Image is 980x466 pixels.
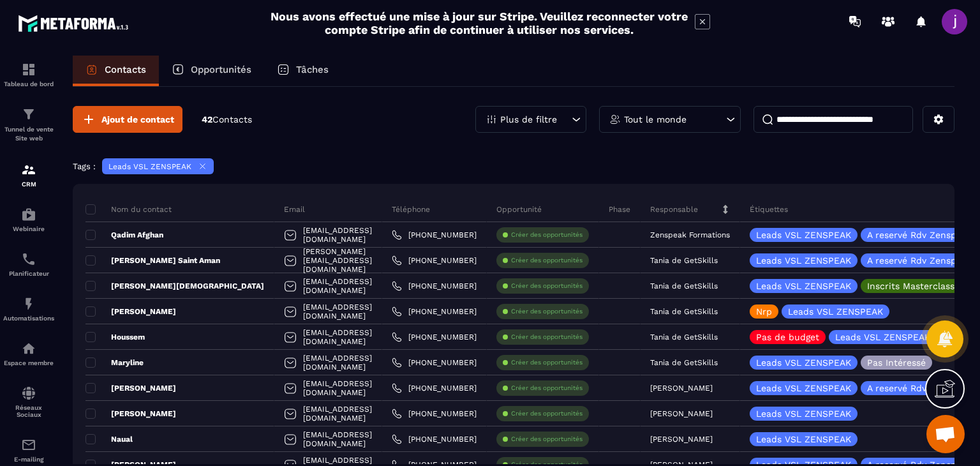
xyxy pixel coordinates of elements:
[3,153,54,197] a: formationformationCRM
[392,281,477,291] a: [PHONE_NUMBER]
[500,115,557,124] p: Plus de filtre
[392,357,477,368] a: [PHONE_NUMBER]
[392,383,477,393] a: [PHONE_NUMBER]
[650,409,713,418] p: [PERSON_NAME]
[3,181,54,188] p: CRM
[3,315,54,322] p: Automatisations
[85,409,176,419] p: [PERSON_NAME]
[750,204,788,214] p: Étiquettes
[867,282,954,290] p: Inscrits Masterclass
[650,358,718,367] p: Tania de GetSkills
[21,296,36,312] img: automations
[21,252,36,267] img: scheduler
[296,64,329,75] p: Tâches
[3,225,54,232] p: Webinaire
[756,435,851,444] p: Leads VSL ZENSPEAK
[101,113,174,126] span: Ajout de contact
[18,11,133,35] img: logo
[511,358,583,367] p: Créer des opportunités
[511,384,583,393] p: Créer des opportunités
[3,52,54,97] a: formationformationTableau de bord
[511,409,583,418] p: Créer des opportunités
[867,358,926,367] p: Pas Intéressé
[85,306,176,317] p: [PERSON_NAME]
[212,114,252,124] span: Contacts
[756,409,851,418] p: Leads VSL ZENSPEAK
[926,415,965,453] div: Ouvrir le chat
[392,255,477,266] a: [PHONE_NUMBER]
[85,357,144,368] p: Maryline
[624,115,687,124] p: Tout le monde
[511,307,583,316] p: Créer des opportunités
[3,456,54,463] p: E-mailing
[3,242,54,287] a: schedulerschedulerPlanificateur
[3,125,54,143] p: Tunnel de vente Site web
[21,107,36,122] img: formation
[85,434,133,444] p: Naual
[392,332,477,342] a: [PHONE_NUMBER]
[650,435,713,444] p: [PERSON_NAME]
[788,307,883,316] p: Leads VSL ZENSPEAK
[105,64,146,75] p: Contacts
[3,376,54,428] a: social-networksocial-networkRéseaux Sociaux
[85,281,264,291] p: [PERSON_NAME][DEMOGRAPHIC_DATA]
[650,384,713,393] p: [PERSON_NAME]
[756,256,851,265] p: Leads VSL ZENSPEAK
[3,197,54,242] a: automationsautomationsWebinaire
[650,204,698,214] p: Responsable
[3,287,54,331] a: automationsautomationsAutomatisations
[756,307,772,316] p: Nrp
[202,114,252,126] p: 42
[756,282,851,290] p: Leads VSL ZENSPEAK
[3,359,54,366] p: Espace membre
[284,204,305,214] p: Email
[511,435,583,444] p: Créer des opportunités
[21,437,36,453] img: email
[21,62,36,77] img: formation
[191,64,251,75] p: Opportunités
[756,358,851,367] p: Leads VSL ZENSPEAK
[392,434,477,444] a: [PHONE_NUMBER]
[3,331,54,376] a: automationsautomationsEspace membre
[511,256,583,265] p: Créer des opportunités
[3,97,54,153] a: formationformationTunnel de vente Site web
[21,162,36,177] img: formation
[867,384,972,393] p: A reservé Rdv Zenspeak
[392,204,430,214] p: Téléphone
[108,162,191,171] p: Leads VSL ZENSPEAK
[85,383,176,393] p: [PERSON_NAME]
[3,80,54,87] p: Tableau de bord
[85,204,172,214] p: Nom du contact
[264,56,341,86] a: Tâches
[650,256,718,265] p: Tania de GetSkills
[496,204,542,214] p: Opportunité
[392,409,477,419] a: [PHONE_NUMBER]
[85,230,163,240] p: Qadim Afghan
[21,341,36,356] img: automations
[159,56,264,86] a: Opportunités
[511,282,583,290] p: Créer des opportunités
[756,230,851,239] p: Leads VSL ZENSPEAK
[650,230,730,239] p: Zenspeak Formations
[21,386,36,401] img: social-network
[511,230,583,239] p: Créer des opportunités
[73,106,182,133] button: Ajout de contact
[270,10,688,36] h2: Nous avons effectué une mise à jour sur Stripe. Veuillez reconnecter votre compte Stripe afin de ...
[3,404,54,418] p: Réseaux Sociaux
[73,162,96,171] p: Tags :
[650,282,718,290] p: Tania de GetSkills
[650,333,718,342] p: Tania de GetSkills
[867,230,972,239] p: A reservé Rdv Zenspeak
[73,56,159,86] a: Contacts
[21,207,36,222] img: automations
[756,333,819,342] p: Pas de budget
[392,306,477,317] a: [PHONE_NUMBER]
[650,307,718,316] p: Tania de GetSkills
[867,256,972,265] p: A reservé Rdv Zenspeak
[835,333,930,342] p: Leads VSL ZENSPEAK
[3,270,54,277] p: Planificateur
[85,255,220,266] p: [PERSON_NAME] Saint Aman
[392,230,477,240] a: [PHONE_NUMBER]
[609,204,630,214] p: Phase
[756,384,851,393] p: Leads VSL ZENSPEAK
